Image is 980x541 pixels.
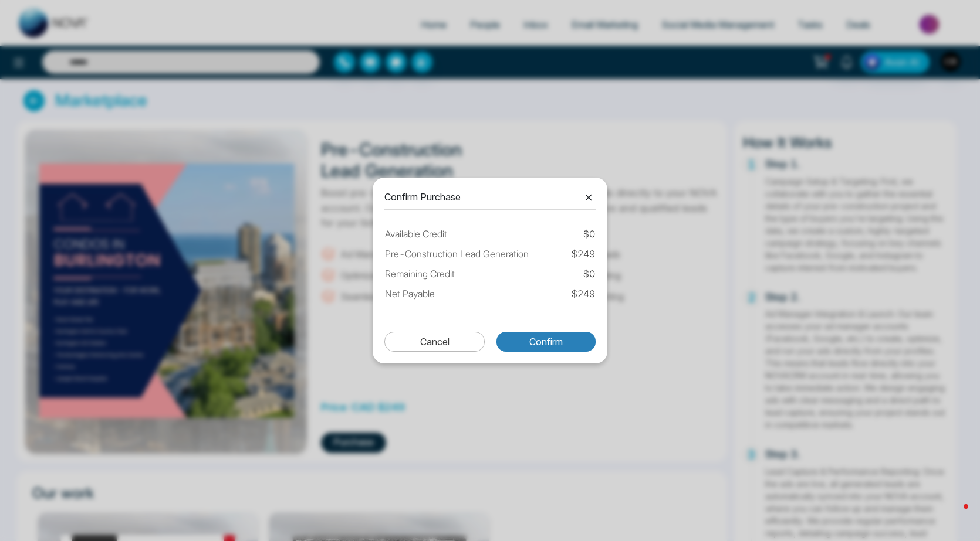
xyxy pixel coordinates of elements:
td: $ 0 [565,226,596,241]
td: $ 0 [565,266,596,281]
td: Net Payable [384,286,565,301]
button: Confirm [496,332,596,352]
td: $ 249 [565,246,596,261]
td: Pre-Construction Lead Generation [384,246,565,261]
p: Confirm Purchase [384,190,461,204]
td: $ 249 [565,286,596,301]
td: Available Credit [384,226,565,241]
td: Remaining Credit [384,266,565,281]
iframe: Intercom live chat [940,501,968,529]
button: Cancel [384,332,485,352]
